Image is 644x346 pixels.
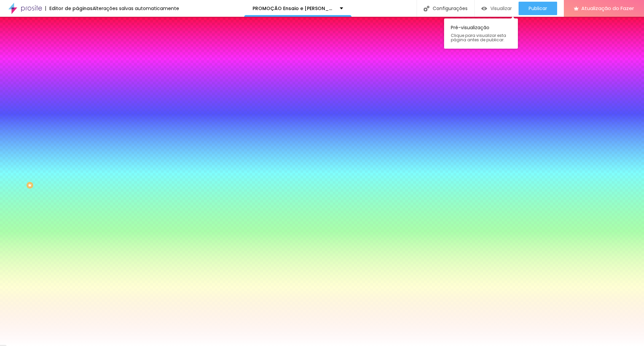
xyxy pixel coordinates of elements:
[49,5,93,12] font: Editor de páginas
[424,6,429,11] img: Ícone
[451,33,506,43] font: Clique para visualizar esta página antes de publicar.
[529,5,547,12] font: Publicar
[481,6,487,11] img: view-1.svg
[433,5,468,12] font: Configurações
[451,24,489,31] font: Pré-visualização
[93,5,179,12] font: Alterações salvas automaticamente
[253,5,365,12] font: PROMOÇÃO Ensaio e [PERSON_NAME] Sensual
[490,5,512,12] font: Visualizar
[581,5,634,12] font: Atualização do Fazer
[475,2,519,15] button: Visualizar
[519,2,557,15] button: Publicar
